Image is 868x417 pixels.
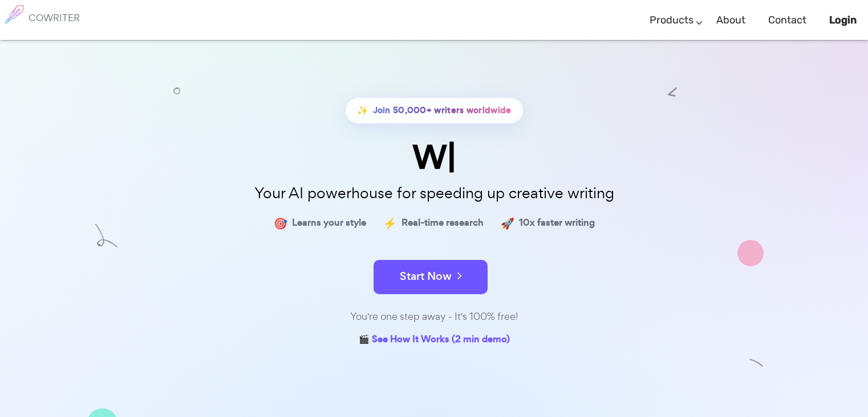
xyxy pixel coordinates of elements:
[274,215,287,231] span: 🎯
[149,308,719,325] div: You're one step away - It's 100% free!
[768,3,806,37] a: Contact
[401,215,484,231] span: Real-time research
[149,141,719,174] div: W
[519,215,595,231] span: 10x faster writing
[292,215,366,231] span: Learns your style
[383,215,397,231] span: ⚡
[359,331,510,349] a: 🎬 See How It Works (2 min demo)
[374,260,488,294] button: Start Now
[149,181,719,206] p: Your AI powerhouse for speeding up creative writing
[650,3,693,37] a: Products
[749,356,764,370] img: shape
[29,13,80,23] h6: COWRITER
[829,3,857,37] a: Login
[501,215,514,231] span: 🚀
[95,224,117,247] img: shape
[373,102,512,119] span: Join 50,000+ writers worldwide
[737,240,764,266] img: shape
[716,3,745,37] a: About
[357,102,368,119] span: ✨
[829,14,857,26] b: Login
